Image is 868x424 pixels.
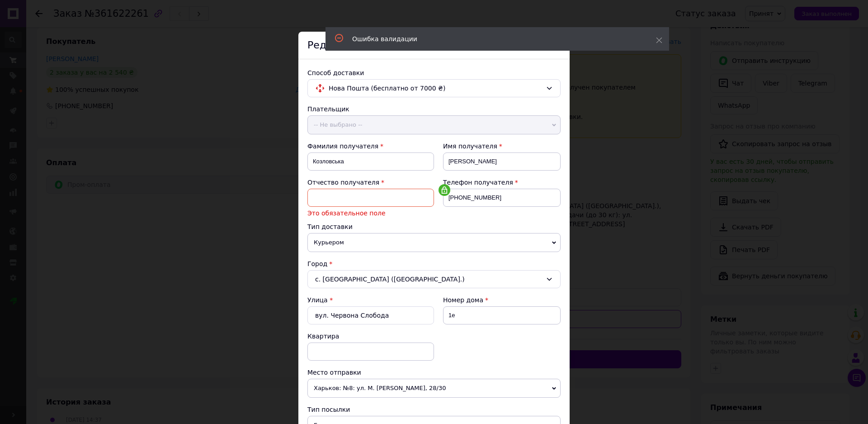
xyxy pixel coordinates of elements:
input: +380 [443,189,561,207]
span: Квартира [307,333,339,340]
span: Курьером [307,233,561,252]
div: Ошибка валидации [352,34,633,43]
span: Нова Пошта (бесплатно от 7000 ₴) [329,83,542,93]
span: Имя получателя [443,143,497,150]
span: Фамилия получателя [307,143,378,150]
span: Отчество получателя [307,179,379,186]
div: Редактирование доставки [298,32,570,59]
div: с. [GEOGRAPHIC_DATA] ([GEOGRAPHIC_DATA].) [307,270,561,288]
span: Это обязательное поле [307,209,434,218]
label: Улица [307,296,328,304]
span: Плательщик [307,105,349,113]
div: Город [307,259,561,268]
span: Телефон получателя [443,179,513,186]
span: -- Не выбрано -- [307,115,561,134]
span: Номер дома [443,296,483,304]
span: Тип доставки [307,223,353,230]
span: Место отправки [307,369,361,376]
span: Тип посылки [307,406,350,413]
span: Харьков: №8: ул. М. [PERSON_NAME], 28/30 [307,379,561,398]
div: Способ доставки [307,68,561,77]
